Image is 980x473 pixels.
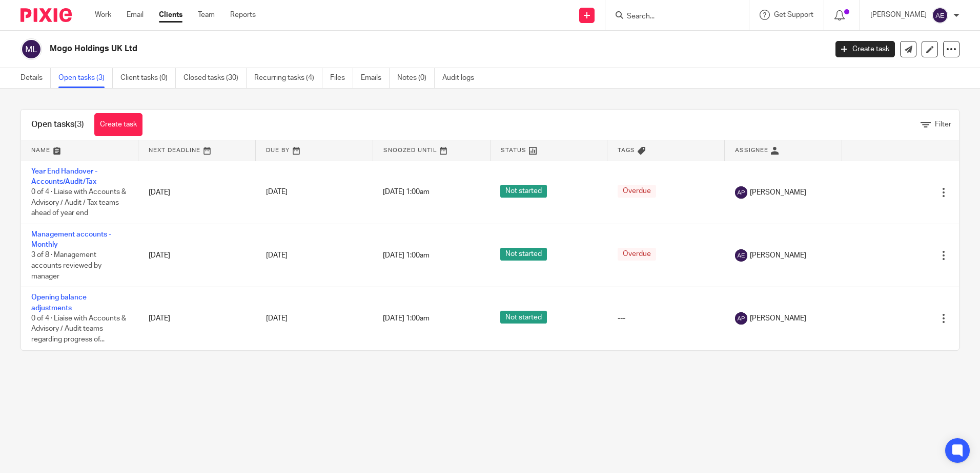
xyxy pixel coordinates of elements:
[21,8,72,22] img: Pixie
[198,10,215,20] a: Team
[94,113,142,136] a: Create task
[750,187,806,198] span: [PERSON_NAME]
[618,185,656,198] span: Overdue
[500,311,547,324] span: Not started
[266,315,288,322] span: [DATE]
[397,68,435,88] a: Notes (0)
[58,68,113,88] a: Open tasks (3)
[95,10,111,20] a: Work
[31,188,126,217] span: 0 of 4 · Liaise with Accounts & Advisory / Audit / Tax teams ahead of year end
[500,185,547,198] span: Not started
[735,249,747,262] img: svg%3E
[361,68,390,88] a: Emails
[138,161,256,224] td: [DATE]
[626,12,718,21] input: Search
[31,119,84,130] h1: Open tasks
[138,287,256,350] td: [DATE]
[442,68,482,88] a: Audit logs
[31,231,111,248] a: Management accounts - Monthly
[230,10,256,20] a: Reports
[330,68,353,88] a: Files
[31,315,126,343] span: 0 of 4 · Liaise with Accounts & Advisory / Audit teams regarding progress of...
[31,252,101,280] span: 3 of 8 · Management accounts reviewed by manager
[120,68,176,88] a: Client tasks (0)
[774,11,813,18] span: Get Support
[254,68,322,88] a: Recurring tasks (4)
[870,10,927,20] p: [PERSON_NAME]
[750,313,806,324] span: [PERSON_NAME]
[500,248,547,261] span: Not started
[618,313,714,324] div: ---
[383,252,430,259] span: [DATE] 1:00am
[74,120,84,128] span: (3)
[618,147,635,153] span: Tags
[383,189,430,196] span: [DATE] 1:00am
[159,10,182,20] a: Clients
[735,312,747,325] img: svg%3E
[932,7,948,24] img: svg%3E
[31,168,97,185] a: Year End Handover - Accounts/Audit/Tax
[735,186,747,199] img: svg%3E
[50,44,666,54] h2: Mogo Holdings UK Ltd
[266,252,288,259] span: [DATE]
[750,250,806,261] span: [PERSON_NAME]
[935,121,951,128] span: Filter
[383,147,437,153] span: Snoozed Until
[835,41,895,57] a: Create task
[618,248,656,261] span: Overdue
[183,68,247,88] a: Closed tasks (30)
[501,147,526,153] span: Status
[266,189,288,196] span: [DATE]
[138,224,256,287] td: [DATE]
[21,38,42,60] img: svg%3E
[127,10,144,20] a: Email
[31,294,87,311] a: Opening balance adjustments
[21,68,51,88] a: Details
[383,315,430,322] span: [DATE] 1:00am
